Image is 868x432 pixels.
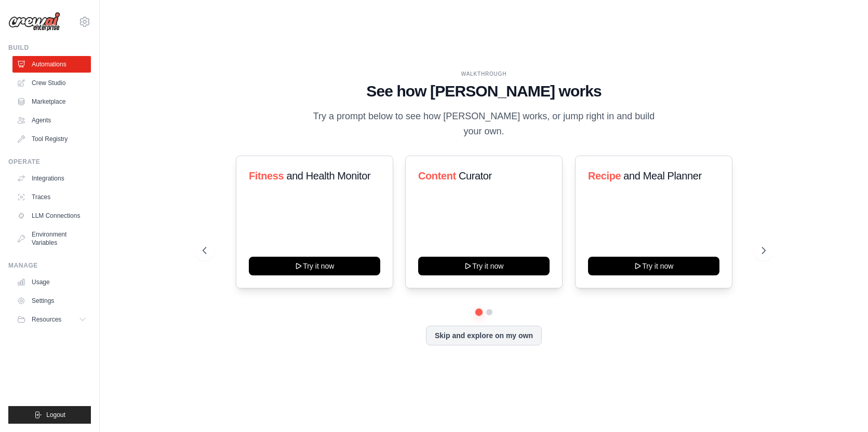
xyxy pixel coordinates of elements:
button: Try it now [418,257,550,275]
button: Logout [8,406,91,424]
span: Content [418,170,456,182]
a: Crew Studio [12,75,91,91]
a: Tool Registry [12,131,91,147]
a: LLM Connections [12,207,91,224]
a: Settings [12,292,91,309]
div: Build [8,44,91,52]
div: Operate [8,158,91,166]
a: Usage [12,274,91,290]
button: Resources [12,311,91,328]
button: Try it now [588,257,719,275]
button: Skip and explore on my own [426,326,542,345]
span: and Health Monitor [286,170,370,182]
div: WALKTHROUGH [203,70,766,78]
span: Curator [459,170,492,182]
a: Agents [12,112,91,129]
img: Logo [8,12,60,32]
span: Logout [46,411,65,419]
span: Recipe [588,170,621,182]
div: Manage [8,261,91,270]
a: Automations [12,56,91,73]
button: Try it now [249,257,380,275]
span: Fitness [249,170,284,182]
h1: See how [PERSON_NAME] works [203,82,766,101]
span: and Meal Planner [623,170,701,182]
a: Environment Variables [12,226,91,251]
a: Traces [12,189,91,205]
a: Marketplace [12,93,91,110]
p: Try a prompt below to see how [PERSON_NAME] works, or jump right in and build your own. [310,109,659,140]
a: Integrations [12,170,91,187]
span: Resources [32,315,61,324]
